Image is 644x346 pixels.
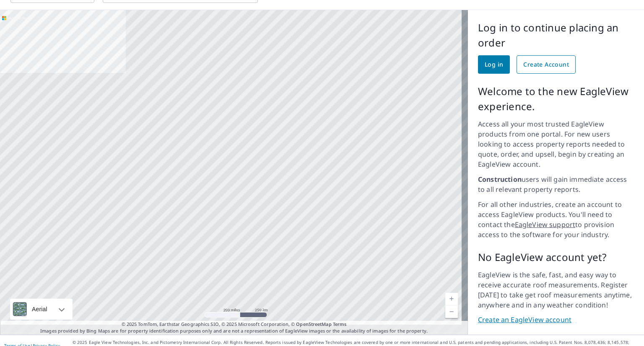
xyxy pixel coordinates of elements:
p: Welcome to the new EagleView experience. [478,84,634,114]
div: Aerial [10,299,73,320]
span: Create Account [523,59,569,70]
a: Current Level 5, Zoom In [445,293,458,305]
p: Access all your most trusted EagleView products from one portal. For new users looking to access ... [478,119,634,169]
p: For all other industries, create an account to access EagleView products. You'll need to contact ... [478,199,634,240]
a: EagleView support [515,220,576,229]
p: Log in to continue placing an order [478,20,634,50]
a: Current Level 5, Zoom Out [445,305,458,318]
span: © 2025 TomTom, Earthstar Geographics SIO, © 2025 Microsoft Corporation, © [122,321,347,328]
span: Log in [485,59,503,70]
a: Create Account [517,55,576,74]
a: Log in [478,55,510,74]
strong: Construction [478,175,522,184]
div: Aerial [29,299,50,320]
p: EagleView is the safe, fast, and easy way to receive accurate roof measurements. Register [DATE] ... [478,270,634,310]
a: Terms [333,321,347,327]
p: No EagleView account yet? [478,250,634,265]
a: Create an EagleView account [478,315,634,325]
p: users will gain immediate access to all relevant property reports. [478,174,634,194]
a: OpenStreetMap [296,321,331,327]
